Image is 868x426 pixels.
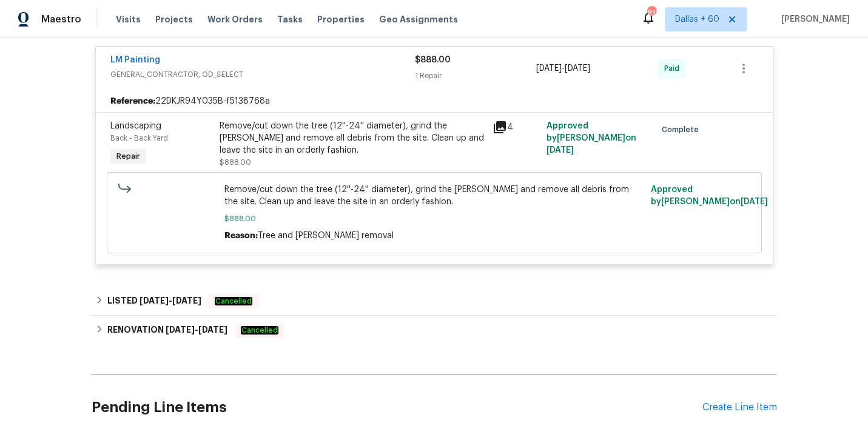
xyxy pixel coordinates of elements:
[317,13,365,25] span: Properties
[224,213,644,225] span: $888.00
[224,184,644,208] span: Remove/cut down the tree (12''-24'' diameter), grind the [PERSON_NAME] and remove all debris from...
[565,64,590,73] span: [DATE]
[702,402,777,413] div: Create Line Item
[415,70,537,82] div: 1 Repair
[92,287,777,316] div: LISTED [DATE]-[DATE]Cancelled
[207,13,263,25] span: Work Orders
[224,231,258,240] span: Reason:
[776,13,850,25] span: [PERSON_NAME]
[110,135,168,142] span: Back - Back Yard
[651,185,768,206] span: Approved by [PERSON_NAME] on
[166,325,195,334] span: [DATE]
[140,296,201,305] span: -
[110,122,161,130] span: Landscaping
[741,198,768,206] span: [DATE]
[536,64,562,73] span: [DATE]
[110,95,155,107] b: Reference:
[112,150,145,162] span: Repair
[172,296,201,305] span: [DATE]
[96,90,773,112] div: 22DKJR94Y035B-f5138768a
[41,13,81,25] span: Maestro
[662,124,704,136] span: Complete
[241,326,278,334] em: Cancelled
[258,231,394,240] span: Tree and [PERSON_NAME] removal
[415,56,451,64] span: $888.00
[140,296,169,305] span: [DATE]
[198,325,227,334] span: [DATE]
[664,62,684,75] span: Paid
[547,146,574,155] span: [DATE]
[110,56,160,64] a: LM Painting
[107,323,227,338] h6: RENOVATION
[92,316,777,345] div: RENOVATION [DATE]-[DATE]Cancelled
[379,13,458,25] span: Geo Assignments
[493,120,540,135] div: 4
[536,62,590,75] span: -
[107,294,201,308] h6: LISTED
[675,13,719,25] span: Dallas + 60
[215,297,252,305] em: Cancelled
[547,122,636,155] span: Approved by [PERSON_NAME] on
[116,13,141,25] span: Visits
[220,120,485,156] div: Remove/cut down the tree (12''-24'' diameter), grind the [PERSON_NAME] and remove all debris from...
[110,68,415,81] span: GENERAL_CONTRACTOR, OD_SELECT
[166,325,227,334] span: -
[155,13,193,25] span: Projects
[647,7,656,19] div: 811
[220,159,251,166] span: $888.00
[277,15,303,24] span: Tasks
